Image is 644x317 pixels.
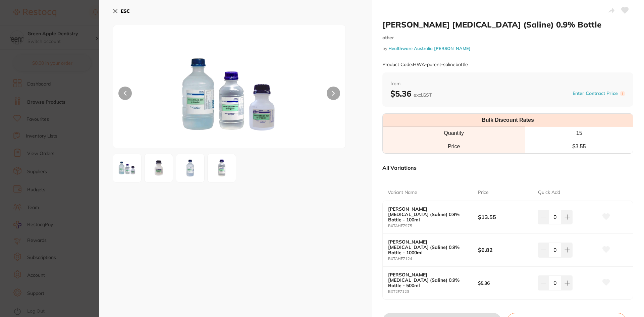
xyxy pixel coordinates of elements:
small: BXTAHF7124 [388,257,478,261]
small: BXT2F7123 [388,289,478,294]
a: Healthware Australia [PERSON_NAME] [388,46,471,51]
img: Xy5wbmc [160,42,299,148]
th: Quantity [383,127,525,140]
td: Price [383,140,525,153]
b: $5.36 [478,280,532,286]
b: [PERSON_NAME] [MEDICAL_DATA] (Saline) 0.9% Bottle - 1000ml [388,239,469,255]
label: i [620,91,625,96]
small: by [382,46,633,51]
p: All Variations [382,164,417,171]
th: Bulk Discount Rates [383,114,633,127]
span: excl. GST [414,92,432,98]
b: $5.36 [390,89,432,99]
img: Xy5wbmc [147,156,171,180]
img: Xy5wbmc [210,156,234,180]
p: Variant Name [388,189,417,196]
img: Xy5wbmc [115,156,139,180]
img: Xy5wbmc [178,156,202,180]
b: ESC [121,8,130,14]
small: BXTAHF7975 [388,224,478,228]
button: ESC [113,5,130,17]
h2: [PERSON_NAME] [MEDICAL_DATA] (Saline) 0.9% Bottle [382,19,633,30]
b: [PERSON_NAME] [MEDICAL_DATA] (Saline) 0.9% Bottle - 100ml [388,206,469,222]
b: $6.82 [478,246,532,254]
b: [PERSON_NAME] [MEDICAL_DATA] (Saline) 0.9% Bottle - 500ml [388,272,469,288]
small: other [382,35,633,41]
p: Price [478,189,489,196]
b: $13.55 [478,213,532,221]
button: Enter Contract Price [571,90,620,97]
th: 15 [525,127,633,140]
small: Product Code: HWA-parent-salinebottle [382,62,468,67]
p: Quick Add [538,189,560,196]
span: from [390,81,625,87]
td: $ 3.55 [525,140,633,153]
